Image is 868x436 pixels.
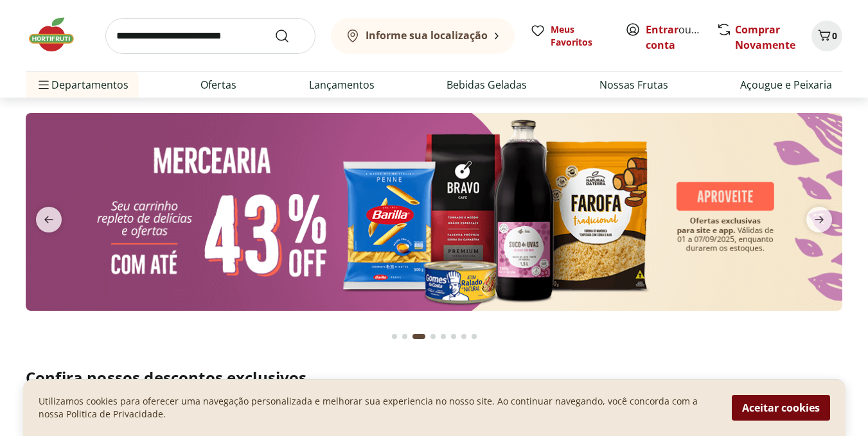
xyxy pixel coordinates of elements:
[459,321,469,352] button: Go to page 7 from fs-carousel
[551,23,610,49] span: Meus Favoritos
[832,30,837,42] span: 0
[39,395,716,421] p: Utilizamos cookies para oferecer uma navegação personalizada e melhorar sua experiencia no nosso ...
[331,18,515,54] button: Informe sua localização
[400,321,410,352] button: Go to page 2 from fs-carousel
[366,28,488,42] b: Informe sua localização
[811,21,842,51] button: Carrinho
[740,77,832,92] a: Açougue e Peixaria
[26,15,90,54] img: Hortifruti
[410,321,428,352] button: Current page from fs-carousel
[438,321,448,352] button: Go to page 5 from fs-carousel
[469,321,479,352] button: Go to page 8 from fs-carousel
[646,22,678,37] a: Entrar
[105,18,315,54] input: search
[646,22,703,53] span: ou
[530,23,610,49] a: Meus Favoritos
[36,69,128,100] span: Departamentos
[796,207,842,232] button: next
[36,69,51,100] button: Menu
[428,321,438,352] button: Go to page 4 from fs-carousel
[646,22,716,52] a: Criar conta
[732,395,830,421] button: Aceitar cookies
[26,113,842,311] img: mercearia
[599,77,668,92] a: Nossas Frutas
[309,77,375,92] a: Lançamentos
[389,321,400,352] button: Go to page 1 from fs-carousel
[26,207,72,232] button: previous
[448,321,459,352] button: Go to page 6 from fs-carousel
[735,22,795,52] a: Comprar Novamente
[447,77,527,92] a: Bebidas Geladas
[200,77,236,92] a: Ofertas
[274,28,305,44] button: Submit Search
[26,367,842,388] h2: Confira nossos descontos exclusivos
